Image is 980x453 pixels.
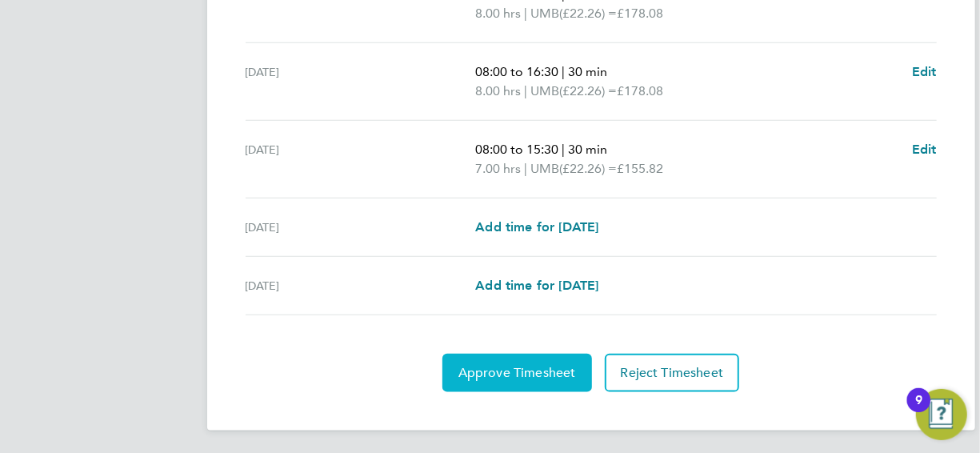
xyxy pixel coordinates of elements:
[617,161,663,176] span: £155.82
[475,83,521,98] span: 8.00 hrs
[475,142,558,157] span: 08:00 to 15:30
[568,64,607,79] span: 30 min
[605,354,740,392] button: Reject Timesheet
[568,142,607,157] span: 30 min
[559,6,617,21] span: (£22.26) =
[916,389,967,440] button: Open Resource Center, 9 new notifications
[475,218,598,237] a: Add time for [DATE]
[475,161,521,176] span: 7.00 hrs
[246,276,476,295] div: [DATE]
[524,83,527,98] span: |
[617,83,663,98] span: £178.08
[912,142,937,157] span: Edit
[912,62,937,82] a: Edit
[475,276,598,295] a: Add time for [DATE]
[621,365,724,381] span: Reject Timesheet
[475,278,598,293] span: Add time for [DATE]
[562,64,565,79] span: |
[475,219,598,235] span: Add time for [DATE]
[912,64,937,79] span: Edit
[524,161,527,176] span: |
[475,6,521,21] span: 8.00 hrs
[475,64,558,79] span: 08:00 to 16:30
[559,83,617,98] span: (£22.26) =
[915,400,922,421] div: 9
[524,6,527,21] span: |
[912,140,937,159] a: Edit
[530,159,559,178] span: UMB
[530,82,559,101] span: UMB
[530,4,559,23] span: UMB
[559,161,617,176] span: (£22.26) =
[246,62,476,101] div: [DATE]
[442,354,592,392] button: Approve Timesheet
[617,6,663,21] span: £178.08
[246,218,476,237] div: [DATE]
[458,365,576,381] span: Approve Timesheet
[562,142,565,157] span: |
[246,140,476,178] div: [DATE]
